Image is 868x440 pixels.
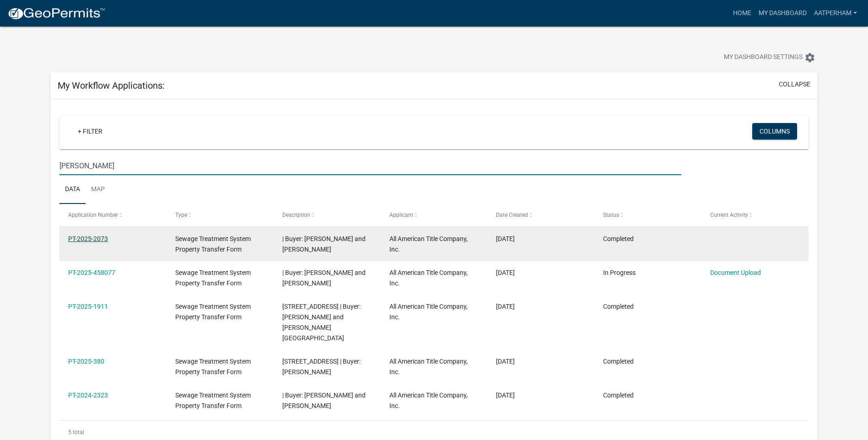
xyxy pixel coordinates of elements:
[710,212,748,218] span: Current Activity
[282,303,361,341] span: 611 3RD ST SW | Buyer: Thomas W Torgerson and Kareen A Torgerson
[603,212,619,218] span: Status
[274,204,381,226] datatable-header-cell: Description
[603,235,634,242] span: Completed
[389,392,468,409] span: All American Title Company, Inc.
[68,212,118,218] span: Application Number
[70,123,110,140] a: + Filter
[167,204,274,226] datatable-header-cell: Type
[282,392,366,409] span: | Buyer: Tyler Ament and Trisha Ament
[389,303,468,321] span: All American Title Company, Inc.
[496,358,515,365] span: 02/28/2025
[496,269,515,276] span: 08/01/2025
[717,48,823,66] button: My Dashboard Settingssettings
[68,358,104,365] a: PT-2025-380
[68,235,108,242] a: PT-2025-2073
[603,269,636,276] span: In Progress
[59,204,167,226] datatable-header-cell: Application Number
[496,235,515,242] span: 08/06/2025
[175,392,251,409] span: Sewage Treatment System Property Transfer Form
[59,175,86,204] a: Data
[804,52,815,63] i: settings
[752,123,797,140] button: Columns
[487,204,594,226] datatable-header-cell: Date Created
[701,204,809,226] datatable-header-cell: Current Activity
[755,5,810,22] a: My Dashboard
[380,204,487,226] datatable-header-cell: Applicant
[603,303,634,310] span: Completed
[389,235,468,253] span: All American Title Company, Inc.
[68,303,108,310] a: PT-2025-1911
[175,269,251,287] span: Sewage Treatment System Property Transfer Form
[810,5,861,22] a: AATPerham
[496,392,515,399] span: 10/31/2024
[86,175,110,204] a: Map
[603,358,634,365] span: Completed
[496,303,515,310] span: 07/16/2025
[729,5,755,22] a: Home
[594,204,701,226] datatable-header-cell: Status
[282,269,366,287] span: | Buyer: Scott A Bohn and Darci L. Bohn
[175,303,251,321] span: Sewage Treatment System Property Transfer Form
[779,80,810,89] button: collapse
[282,235,366,253] span: | Buyer: Nick Torgerson and Chelsey Torgerson
[175,358,251,376] span: Sewage Treatment System Property Transfer Form
[58,80,165,91] h5: My Workflow Applications:
[282,358,361,376] span: 450 2ND AVE SE | Buyer: Stacey Torgerson
[389,212,413,218] span: Applicant
[710,269,761,276] a: Document Upload
[282,212,310,218] span: Description
[68,392,108,399] a: PT-2024-2323
[175,235,251,253] span: Sewage Treatment System Property Transfer Form
[389,358,468,376] span: All American Title Company, Inc.
[724,52,803,63] span: My Dashboard Settings
[389,269,468,287] span: All American Title Company, Inc.
[603,392,634,399] span: Completed
[59,156,681,175] input: Search for applications
[175,212,187,218] span: Type
[496,212,528,218] span: Date Created
[68,269,115,276] a: PT-2025-458077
